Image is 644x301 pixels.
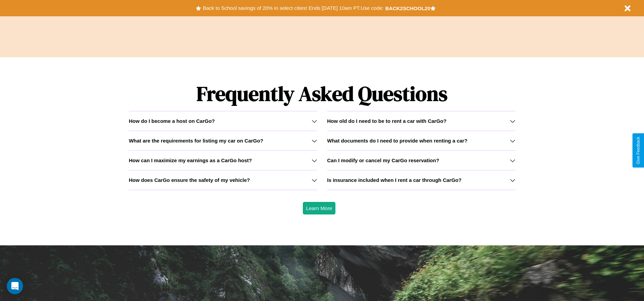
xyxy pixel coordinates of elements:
[129,157,252,163] h3: How can I maximize my earnings as a CarGo host?
[385,5,430,11] b: BACK2SCHOOL20
[129,138,263,144] h3: What are the requirements for listing my car on CarGo?
[303,202,336,214] button: Learn More
[327,138,467,144] h3: What documents do I need to provide when renting a car?
[7,278,23,294] div: Open Intercom Messenger
[327,118,447,124] h3: How old do I need to be to rent a car with CarGo?
[129,118,215,124] h3: How do I become a host on CarGo?
[636,137,641,164] div: Give Feedback
[129,76,515,111] h1: Frequently Asked Questions
[327,157,439,163] h3: Can I modify or cancel my CarGo reservation?
[327,177,462,183] h3: Is insurance included when I rent a car through CarGo?
[201,3,385,13] button: Back to School savings of 20% in select cities! Ends [DATE] 10am PT.Use code:
[129,177,250,183] h3: How does CarGo ensure the safety of my vehicle?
